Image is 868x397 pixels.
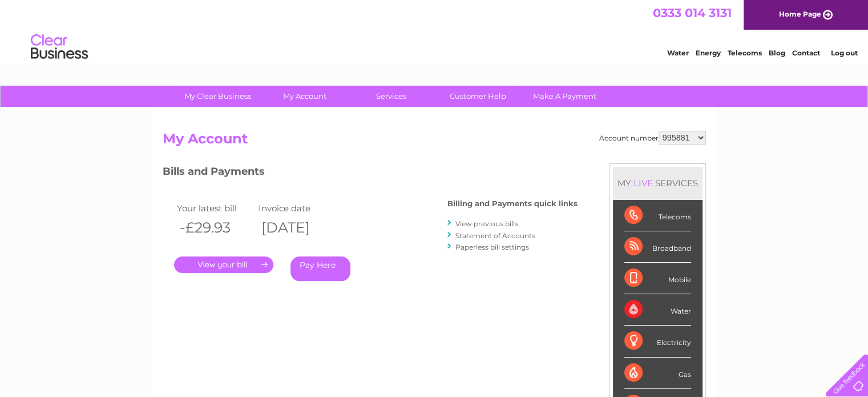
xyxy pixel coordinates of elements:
img: logo.png [30,30,88,65]
div: Water [624,294,691,326]
a: Water [667,49,689,57]
div: Clear Business is a trading name of Verastar Limited (registered in [GEOGRAPHIC_DATA] No. 3667643... [165,6,704,55]
a: Blog [769,49,785,57]
div: MY SERVICES [613,167,703,199]
a: Pay Here [290,256,350,281]
div: Broadband [624,231,691,263]
div: Gas [624,358,691,389]
a: Paperless bill settings [455,243,529,251]
h4: Billing and Payments quick links [447,199,578,208]
h2: My Account [163,131,706,153]
a: Statement of Accounts [455,231,535,240]
a: My Account [257,86,352,107]
th: -£29.93 [174,216,256,239]
a: . [174,256,273,273]
a: Log out [830,49,857,57]
a: Energy [696,49,721,57]
div: Account number [599,131,706,145]
a: 0333 014 3131 [653,6,732,20]
td: Invoice date [256,200,338,216]
th: [DATE] [256,216,338,239]
a: Make A Payment [518,86,612,107]
div: Electricity [624,326,691,357]
a: My Clear Business [171,86,265,107]
a: View previous bills [455,219,518,228]
a: Customer Help [431,86,525,107]
div: Mobile [624,263,691,294]
a: Telecoms [728,49,762,57]
a: Contact [792,49,820,57]
td: Your latest bill [174,200,256,216]
h3: Bills and Payments [163,163,578,183]
div: LIVE [631,178,655,189]
a: Services [344,86,438,107]
div: Telecoms [624,200,691,231]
